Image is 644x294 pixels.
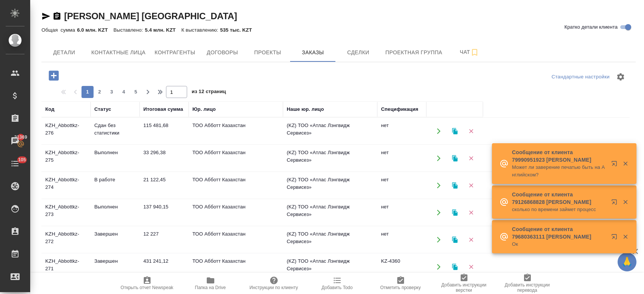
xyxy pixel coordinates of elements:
td: нет [377,118,426,144]
td: (KZ) ТОО «Атлас Лэнгвидж Сервисез» [283,254,377,280]
button: 5 [130,86,142,98]
td: ТОО Абботт Казахстан [189,145,283,171]
button: Клонировать [447,205,463,220]
a: 105 [2,154,28,173]
td: KZ-4360 [377,254,426,280]
td: (KZ) ТОО «Атлас Лэнгвидж Сервисез» [283,199,377,226]
td: нет [377,172,426,199]
span: Сделки [340,48,376,57]
span: Добавить Todo [321,285,352,290]
span: Настроить таблицу [612,68,630,86]
td: нет [377,227,426,253]
button: Открыть [431,259,446,274]
span: Проектная группа [385,48,442,57]
td: ТОО Абботт Казахстан [189,254,283,280]
td: нет [377,145,426,171]
div: split button [550,71,612,83]
span: Контактные лица [91,48,146,57]
button: Скопировать ссылку для ЯМессенджера [41,12,51,21]
td: KZH_Abbottkz-276 [41,118,91,144]
td: 115 481,68 [140,118,189,144]
p: Общая сумма [41,27,77,33]
button: Открыть [431,150,446,166]
td: 12 227 [140,227,189,253]
button: Папка на Drive [179,273,242,294]
td: KZH_Abbottkz-273 [41,199,91,226]
td: (KZ) ТОО «Атлас Лэнгвидж Сервисез» [283,227,377,253]
span: Добавить инструкции верстки [437,282,491,293]
span: Открыть отчет Newspeak [121,285,174,290]
span: Заказы [295,48,331,57]
button: Удалить [463,259,479,274]
td: ТОО Абботт Казахстан [189,172,283,199]
span: 5 [130,88,142,96]
p: 535 тыс. KZT [220,27,258,33]
span: 2 [94,88,106,96]
td: KZH_Abbottkz-271 [41,254,91,280]
td: ТОО Абботт Казахстан [189,118,283,144]
span: Контрагенты [155,48,195,57]
td: 431 241,12 [140,254,189,280]
td: 137 940,15 [140,199,189,226]
span: Детали [46,48,82,57]
span: 105 [14,156,31,164]
button: Удалить [463,232,479,247]
div: Статус [94,106,111,113]
button: Добавить инструкции верстки [432,273,496,294]
td: KZH_Abbottkz-274 [41,172,91,199]
td: ТОО Абботт Казахстан [189,199,283,226]
td: (KZ) ТОО «Атлас Лэнгвидж Сервисез» [283,145,377,171]
span: 3 [106,88,118,96]
button: Открыть [431,178,446,193]
button: 2 [94,86,106,98]
button: Клонировать [447,232,463,247]
span: Отметить проверку [380,285,421,290]
td: ТОО Абботт Казахстан [189,227,283,253]
p: Сообщение от клиента 79126868828 [PERSON_NAME] [512,191,606,206]
button: Закрыть [618,199,633,205]
span: Договоры [204,48,240,57]
button: Закрыть [618,160,633,167]
button: Открыть в новой вкладке [607,156,625,174]
button: Открыть в новой вкладке [607,194,625,213]
a: 21369 [2,132,28,150]
button: Открыть [431,205,446,220]
button: 4 [118,86,130,98]
p: сколько по времени займет процесс [512,206,606,213]
button: Клонировать [447,150,463,166]
td: (KZ) ТОО «Атлас Лэнгвидж Сервисез» [283,118,377,144]
span: из 12 страниц [192,87,226,98]
td: (KZ) ТОО «Атлас Лэнгвидж Сервисез» [283,172,377,199]
svg: Подписаться [470,48,479,57]
span: 21369 [10,133,32,141]
a: [PERSON_NAME] [GEOGRAPHIC_DATA] [64,11,237,21]
div: Юр. лицо [192,106,216,113]
span: Кратко детали клиента [564,23,618,31]
button: Отметить проверку [369,273,432,294]
button: Клонировать [447,123,463,139]
button: Закрыть [618,233,633,240]
div: Итоговая сумма [143,106,183,113]
button: Добавить Todo [306,273,369,294]
button: Скопировать ссылку [52,12,61,21]
td: В работе [91,172,140,199]
td: 21 122,45 [140,172,189,199]
p: Может ли заверение печатью быть на Английском? [512,164,606,179]
button: Открыть отчет Newspeak [115,273,179,294]
td: 33 296,38 [140,145,189,171]
td: Выполнен [91,199,140,226]
span: Проекты [249,48,286,57]
td: Выполнен [91,145,140,171]
button: Открыть [431,123,446,139]
span: Чат [451,47,487,57]
button: Удалить [463,205,479,220]
td: Сдан без статистики [91,118,140,144]
span: 4 [118,88,130,96]
p: Ок [512,240,606,248]
button: Инструкции по клиенту [242,273,306,294]
button: Открыть [431,232,446,247]
p: Сообщение от клиента 79990951923 [PERSON_NAME] [512,149,606,164]
td: KZH_Abbottkz-275 [41,145,91,171]
td: Завершен [91,227,140,253]
button: Удалить [463,123,479,139]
